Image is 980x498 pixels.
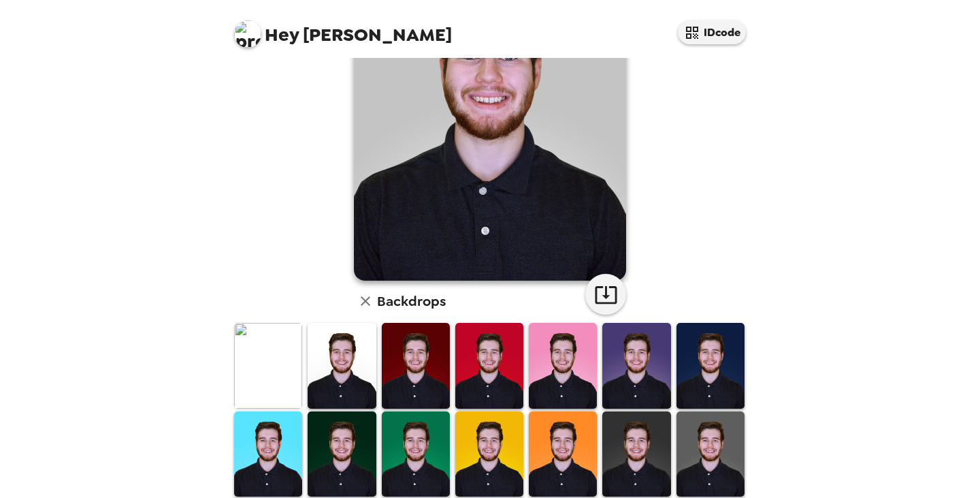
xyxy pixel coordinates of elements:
[377,290,446,312] h6: Backdrops
[234,323,302,408] img: Original
[234,14,452,44] span: [PERSON_NAME]
[265,22,299,47] span: Hey
[678,20,746,44] button: IDcode
[234,20,261,48] img: profile pic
